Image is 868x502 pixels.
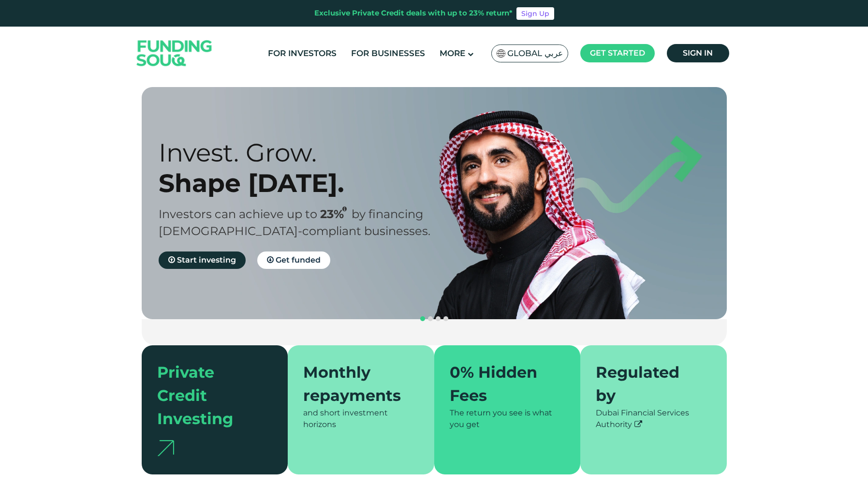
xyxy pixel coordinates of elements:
[159,207,317,221] span: Investors can achieve up to
[159,137,451,168] div: Invest. Grow.
[419,315,427,323] button: navigation
[450,361,554,407] div: 0% Hidden Fees
[434,315,442,323] button: navigation
[342,207,347,212] i: 23% IRR (expected) ~ 15% Net yield (expected)
[303,407,419,430] div: and short investment horizons
[265,45,339,61] a: For Investors
[590,48,645,58] span: Get started
[303,361,407,407] div: Monthly repayments
[683,48,713,58] span: Sign in
[157,440,174,456] img: arrow
[159,251,246,269] a: Start investing
[157,361,261,430] div: Private Credit Investing
[257,251,330,269] a: Get funded
[427,315,434,323] button: navigation
[596,407,711,430] div: Dubai Financial Services Authority
[276,255,321,265] span: Get funded
[667,44,729,62] a: Sign in
[127,29,222,78] img: Logo
[450,407,565,430] div: The return you see is what you get
[442,315,450,323] button: navigation
[177,255,236,265] span: Start investing
[320,207,352,221] span: 23%
[516,7,554,20] a: Sign Up
[507,48,563,59] span: Global عربي
[159,168,451,198] div: Shape [DATE].
[497,49,505,58] img: SA Flag
[440,48,465,58] span: More
[314,8,513,19] div: Exclusive Private Credit deals with up to 23% return*
[349,45,427,61] a: For Businesses
[596,361,700,407] div: Regulated by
